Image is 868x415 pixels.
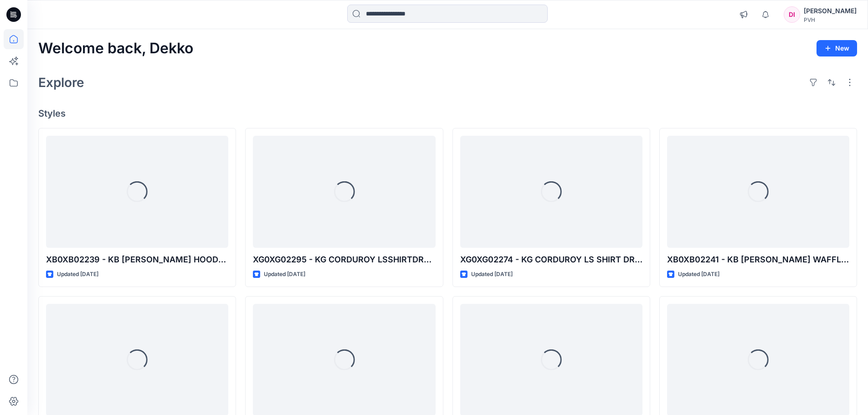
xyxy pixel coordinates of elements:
[38,40,193,57] h2: Welcome back, Dekko
[57,270,98,279] p: Updated [DATE]
[38,108,857,119] h4: Styles
[264,270,305,279] p: Updated [DATE]
[46,253,228,266] p: XB0XB02239 - KB [PERSON_NAME] HOODED FLNNL OVERSHIRT - PROTO - V01
[817,40,857,56] button: New
[667,253,849,266] p: XB0XB02241 - KB [PERSON_NAME] WAFFLE CHECK SHIRT - PROTO - V01
[804,5,857,16] div: [PERSON_NAME]
[38,75,84,90] h2: Explore
[471,270,513,279] p: Updated [DATE]
[678,270,719,279] p: Updated [DATE]
[784,6,800,23] div: DI
[253,253,435,266] p: XG0XG02295 - KG CORDUROY LSSHIRTDRESS PRINTED - PROTO - V01
[804,16,857,23] div: PVH
[460,253,642,266] p: XG0XG02274 - KG CORDUROY LS SHIRT DRESS - PROTO - V01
